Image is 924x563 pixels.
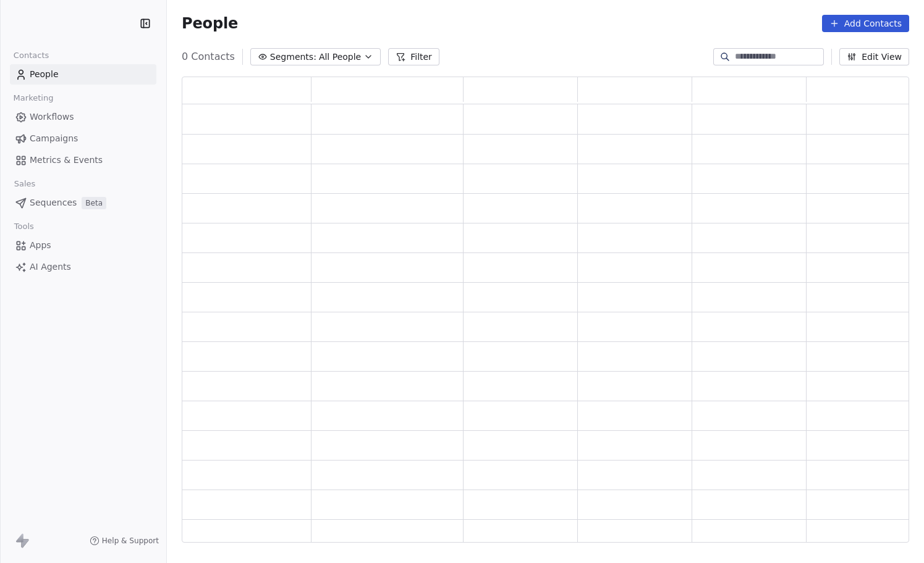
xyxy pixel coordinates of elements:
[30,154,103,167] span: Metrics & Events
[8,46,54,65] span: Contacts
[839,48,909,65] button: Edit View
[30,68,59,81] span: People
[10,193,156,213] a: SequencesBeta
[30,261,71,273] span: AI Agents
[90,536,159,546] a: Help & Support
[319,51,361,64] span: All People
[10,128,156,149] a: Campaigns
[9,175,41,193] span: Sales
[102,536,159,546] span: Help & Support
[270,51,316,64] span: Segments:
[9,217,39,236] span: Tools
[10,235,156,256] a: Apps
[10,150,156,170] a: Metrics & Events
[182,49,235,64] span: 0 Contacts
[10,107,156,127] a: Workflows
[8,89,59,107] span: Marketing
[82,197,106,209] span: Beta
[30,132,78,145] span: Campaigns
[10,257,156,277] a: AI Agents
[30,111,74,123] span: Workflows
[182,104,921,543] div: grid
[10,64,156,85] a: People
[30,196,77,209] span: Sequences
[182,14,238,33] span: People
[388,48,439,65] button: Filter
[822,15,909,32] button: Add Contacts
[30,239,51,252] span: Apps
